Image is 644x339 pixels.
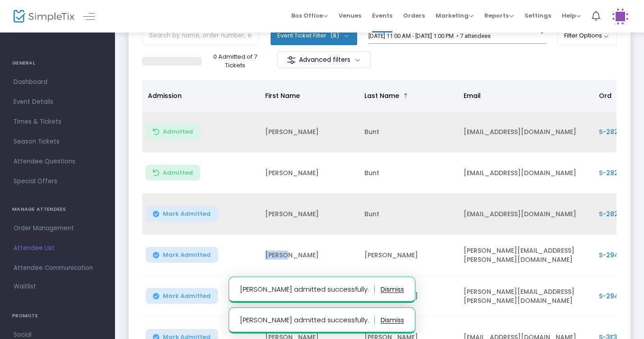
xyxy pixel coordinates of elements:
[277,51,371,68] m-button: Advanced filters
[265,91,300,100] span: First Name
[271,27,357,45] button: Event Ticket Filter(8)
[146,165,200,181] button: Admitted
[14,96,101,108] span: Event Details
[260,194,359,235] td: [PERSON_NAME]
[240,313,375,327] p: [PERSON_NAME] admitted successfully.
[14,76,101,88] span: Dashboard
[458,153,593,194] td: [EMAIL_ADDRESS][DOMAIN_NAME]
[14,156,101,167] span: Attendee Questions
[464,91,481,100] span: Email
[260,235,359,276] td: [PERSON_NAME]
[146,288,218,304] button: Mark Admitted
[148,91,182,100] span: Admission
[14,116,101,128] span: Times & Tickets
[287,56,296,65] img: filter
[14,282,36,291] span: Waitlist
[339,4,361,27] span: Venues
[146,247,218,263] button: Mark Admitted
[372,4,392,27] span: Events
[359,235,458,276] td: [PERSON_NAME]
[163,251,211,259] span: Mark Admitted
[359,194,458,235] td: Bunt
[458,111,593,153] td: [EMAIL_ADDRESS][DOMAIN_NAME]
[146,206,218,222] button: Mark Admitted
[163,210,211,218] span: Mark Admitted
[146,124,200,139] button: Admitted
[14,242,101,254] span: Attendee List
[403,4,425,27] span: Orders
[330,32,339,39] span: (8)
[458,276,593,317] td: [PERSON_NAME][EMAIL_ADDRESS][PERSON_NAME][DOMAIN_NAME]
[142,27,259,45] input: Search by name, order number, email, ip address
[14,136,101,148] span: Season Tickets
[359,111,458,153] td: Bunt
[240,282,375,297] p: [PERSON_NAME] admitted successfully.
[12,307,103,325] h4: PROMOTE
[163,169,193,176] span: Admitted
[260,276,359,317] td: [PERSON_NAME]
[359,153,458,194] td: Bunt
[14,223,101,234] span: Order Management
[381,313,404,327] button: dismiss
[260,111,359,153] td: [PERSON_NAME]
[368,33,491,39] span: [DATE] 11:00 AM - [DATE] 1:00 PM • 7 attendees
[260,153,359,194] td: [PERSON_NAME]
[12,200,103,218] h4: MANAGE ATTENDEES
[402,92,409,99] span: Sortable
[205,52,265,70] p: 0 Admitted of 7 Tickets
[14,176,101,187] span: Special Offers
[458,235,593,276] td: [PERSON_NAME][EMAIL_ADDRESS][PERSON_NAME][DOMAIN_NAME]
[436,11,474,20] span: Marketing
[557,27,617,45] button: Filter Options
[163,293,211,300] span: Mark Admitted
[364,91,399,100] span: Last Name
[359,276,458,317] td: [PERSON_NAME]
[14,262,101,274] span: Attendee Communication
[163,128,193,135] span: Admitted
[458,194,593,235] td: [EMAIL_ADDRESS][DOMAIN_NAME]
[484,11,514,20] span: Reports
[291,11,328,20] span: Box Office
[381,282,404,297] button: dismiss
[599,91,626,100] span: Order ID
[524,4,551,27] span: Settings
[562,11,581,20] span: Help
[12,54,103,72] h4: GENERAL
